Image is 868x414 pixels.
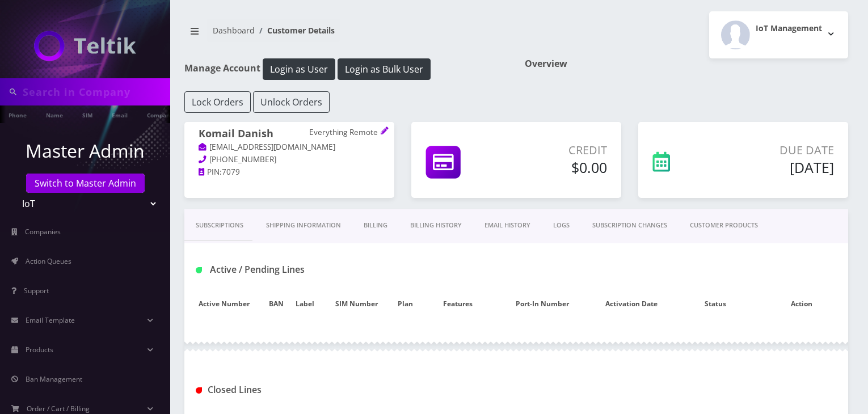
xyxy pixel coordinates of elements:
a: CUSTOMER PRODUCTS [679,209,769,242]
a: Login as Bulk User [338,62,431,74]
a: [EMAIL_ADDRESS][DOMAIN_NAME] [199,142,335,153]
a: Company [141,105,179,123]
h1: Overview [525,58,848,69]
a: Dashboard [213,25,255,36]
a: Subscriptions [184,209,255,242]
h5: $0.00 [508,159,607,176]
a: Billing [352,209,399,242]
th: BAN [264,288,289,320]
a: Name [40,105,69,123]
a: SIM [77,105,98,123]
h1: Komail Danish [199,128,380,141]
th: Action [755,288,848,320]
a: SUBSCRIPTION CHANGES [581,209,679,242]
a: PIN: [199,167,222,178]
p: Due Date [719,142,834,159]
p: Credit [508,142,607,159]
a: LOGS [542,209,581,242]
a: Switch to Master Admin [26,174,145,193]
input: Search in Company [23,81,167,103]
a: Phone [3,105,32,123]
h1: Active / Pending Lines [196,264,398,275]
button: Unlock Orders [253,91,330,113]
span: Products [26,345,53,354]
img: IoT [34,31,136,61]
img: Closed Lines [196,387,202,394]
h1: Manage Account [184,58,508,80]
button: Login as User [263,58,335,80]
img: Active / Pending Lines [196,267,202,273]
span: Order / Cart / Billing [27,404,90,413]
th: Features [418,288,498,320]
button: Login as Bulk User [338,58,431,80]
th: Label [289,288,321,320]
th: Port-In Number [498,288,587,320]
span: Companies [25,227,61,236]
li: Customer Details [255,24,335,36]
h2: IoT Management [756,24,822,33]
button: IoT Management [709,11,848,58]
a: EMAIL HISTORY [473,209,542,242]
span: 7079 [222,167,240,177]
span: Support [24,286,49,295]
h1: Closed Lines [196,385,398,395]
h5: [DATE] [719,159,834,176]
a: Login as User [260,62,338,74]
th: Plan [392,288,418,320]
button: Lock Orders [184,91,251,113]
span: Email Template [26,315,75,325]
th: Activation Date [588,288,676,320]
a: Email [106,105,133,123]
th: Status [676,288,755,320]
span: Action Queues [26,256,71,266]
span: Ban Management [26,374,82,384]
span: [PHONE_NUMBER] [209,154,276,164]
nav: breadcrumb [184,19,508,51]
p: Everything Remote [309,128,380,138]
a: Shipping Information [255,209,352,242]
th: Active Number [184,288,264,320]
a: Billing History [399,209,473,242]
th: SIM Number [321,288,392,320]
